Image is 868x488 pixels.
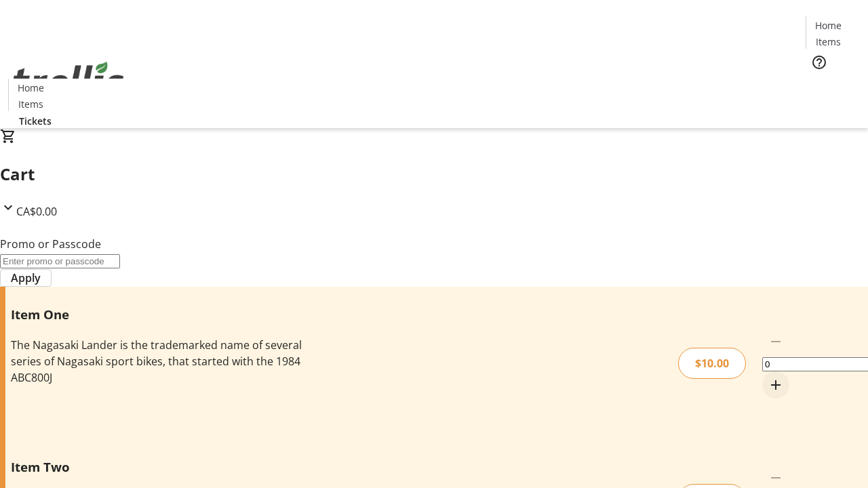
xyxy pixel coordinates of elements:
h3: Item One [11,305,307,324]
a: Items [806,35,850,49]
div: $10.00 [678,348,746,379]
span: Home [815,18,842,33]
a: Tickets [8,114,62,128]
span: Items [18,97,43,111]
span: Tickets [816,79,849,93]
a: Items [9,97,52,111]
button: Increment by one [762,371,789,399]
span: Items [816,35,841,49]
a: Home [9,81,52,95]
h3: Item Two [11,457,307,476]
button: Help [806,49,833,76]
span: Tickets [19,114,52,128]
span: CA$0.00 [16,204,57,219]
div: The Nagasaki Lander is the trademarked name of several series of Nagasaki sport bikes, that start... [11,337,307,386]
a: Tickets [806,79,860,93]
img: Orient E2E Organization PFy9B383RV's Logo [8,47,129,115]
span: Home [18,81,44,95]
span: Apply [11,270,41,286]
a: Home [806,18,850,33]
